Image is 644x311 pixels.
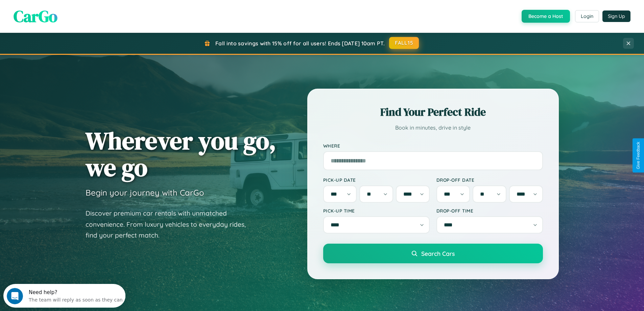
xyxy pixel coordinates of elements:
[323,123,543,133] p: Book in minutes, drive in style
[323,105,543,119] h2: Find Your Perfect Ride
[14,5,57,27] span: CarGo
[389,37,419,49] button: FALL15
[3,284,125,308] iframe: Intercom live chat discovery launcher
[215,40,385,47] span: Fall into savings with 15% off for all users! Ends [DATE] 10am PT.
[86,208,255,241] p: Discover premium car rentals with unmatched convenience. From luxury vehicles to everyday rides, ...
[86,187,204,198] h3: Begin your journey with CarGo
[7,288,23,304] iframe: Intercom live chat
[86,127,276,181] h1: Wherever you go, we go
[3,3,126,21] div: Open Intercom Messenger
[436,177,543,183] label: Drop-off Date
[25,11,119,18] div: The team will reply as soon as they can
[602,10,630,22] button: Sign Up
[636,142,641,169] div: Give Feedback
[522,10,570,23] button: Become a Host
[323,208,430,214] label: Pick-up Time
[421,250,455,257] span: Search Cars
[323,177,430,183] label: Pick-up Date
[25,6,119,11] div: Need help?
[436,208,543,214] label: Drop-off Time
[323,143,543,149] label: Where
[323,244,543,263] button: Search Cars
[575,10,599,22] button: Login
